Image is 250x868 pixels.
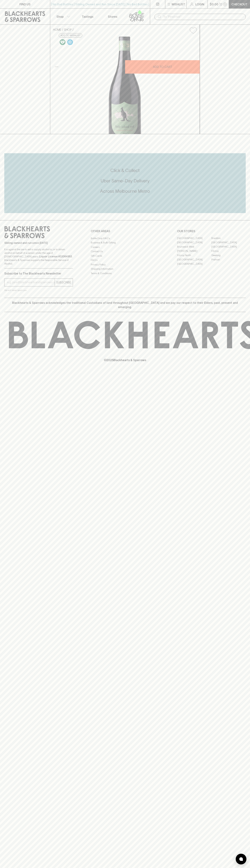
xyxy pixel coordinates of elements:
h5: Click & Collect [4,168,246,173]
a: HOME [53,28,61,31]
a: SHOP [64,28,72,31]
p: Stores [108,14,117,19]
a: Gift Cards [91,254,159,258]
input: e.g. jane@blackheartsandsparrows.com.au [7,280,55,285]
h5: Uber Same-Day Delivery [4,178,246,184]
p: Wishlist [172,2,185,6]
a: [GEOGRAPHIC_DATA] [177,262,211,266]
a: Business & Bulk Gifting [91,241,159,245]
img: Vegan [60,39,65,45]
a: Braddon [211,236,246,240]
a: [PERSON_NAME] [177,249,211,253]
a: Bottle Drop FAQ's [91,236,159,240]
h5: Across Melbourne Metro [4,188,246,194]
a: [GEOGRAPHIC_DATA] [177,236,211,240]
button: Add to wishlist [59,33,82,38]
p: $0.00 [210,2,218,6]
a: Terms & Conditions [91,271,159,275]
p: OUR STORES [177,229,246,233]
p: Sibling owned and run since [DATE] [4,241,73,245]
img: Chilled Red [67,39,73,45]
p: Checkout [231,2,247,6]
a: Careers [91,245,159,249]
p: ADD TO CART [153,65,172,69]
p: 0 [224,3,226,5]
p: OTHER AREAS [91,229,159,233]
a: FAQ's [91,258,159,262]
a: Tastings [75,9,100,24]
img: 41212.png [50,37,200,134]
a: [GEOGRAPHIC_DATA] [177,258,211,262]
a: [GEOGRAPHIC_DATA] [211,245,246,249]
a: Brunswick West [177,245,211,249]
a: Geelong [211,253,246,258]
button: ADD TO CART [125,60,200,74]
a: Fitzroy [211,249,246,253]
a: [GEOGRAPHIC_DATA] [211,240,246,245]
a: Contact Us [91,249,159,254]
a: Shipping Information [91,267,159,271]
p: Tastings [82,14,93,19]
a: Prahran [211,258,246,262]
a: Privacy Policy [91,262,159,267]
p: Login [195,2,204,6]
p: Shop [56,14,64,19]
a: [GEOGRAPHIC_DATA] [177,240,211,245]
input: Try "Pinot noir" [163,14,243,20]
p: We will never spam you [4,288,73,292]
a: Wonderful as is, but a slight chill will enhance the aromatics and give it a beautiful crunch. [66,38,74,46]
div: Call to action block [4,153,246,213]
a: Made without the use of any animal products. [59,38,66,46]
strong: Liquor License #32064953 [39,255,72,258]
p: Blackhearts & Sparrows acknowledges the traditional Custodians of land throughout [GEOGRAPHIC_DAT... [7,301,243,309]
a: Fitzroy North [177,253,211,258]
img: bubble-icon [239,857,243,861]
button: Shop [50,9,75,24]
p: SUBSCRIBE [56,280,71,285]
p: FIND US [19,2,31,6]
button: Add to wishlist [188,26,198,35]
p: It is against the law to sell or supply alcohol to, or to obtain alcohol on behalf of a person un... [4,248,73,265]
p: Subscribe to The Blackhearts Newsletter [4,271,73,276]
button: SUBSCRIBE [55,279,73,286]
a: Stores [100,9,125,24]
